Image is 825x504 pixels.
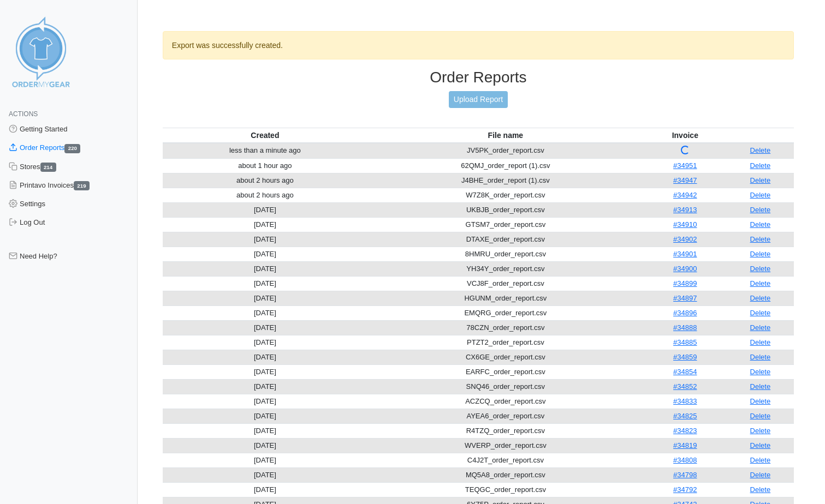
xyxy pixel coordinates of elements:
[750,382,771,391] a: Delete
[673,397,697,405] a: #34833
[750,441,771,449] a: Delete
[163,276,367,291] td: [DATE]
[673,309,697,317] a: #34896
[367,261,644,276] td: YH34Y_order_report.csv
[367,364,644,379] td: EARFC_order_report.csv
[367,217,644,232] td: GTSM7_order_report.csv
[74,181,90,190] span: 219
[673,338,697,346] a: #34885
[163,394,367,409] td: [DATE]
[64,144,80,153] span: 220
[673,456,697,464] a: #34808
[750,220,771,229] a: Delete
[673,353,697,361] a: #34859
[367,394,644,409] td: ACZCQ_order_report.csv
[367,158,644,173] td: 62QMJ_order_report (1).csv
[163,68,794,87] h3: Order Reports
[750,412,771,420] a: Delete
[750,323,771,332] a: Delete
[367,128,644,143] th: File name
[163,409,367,423] td: [DATE]
[163,423,367,438] td: [DATE]
[367,320,644,335] td: 78CZN_order_report.csv
[673,441,697,449] a: #34819
[750,427,771,435] a: Delete
[367,202,644,217] td: UKBJB_order_report.csv
[163,232,367,247] td: [DATE]
[673,206,697,214] a: #34913
[163,467,367,482] td: [DATE]
[644,128,727,143] th: Invoice
[750,265,771,273] a: Delete
[163,291,367,305] td: [DATE]
[673,368,697,376] a: #34854
[367,247,644,261] td: 8HMRU_order_report.csv
[673,427,697,435] a: #34823
[673,191,697,199] a: #34942
[750,338,771,346] a: Delete
[367,291,644,305] td: HGUNM_order_report.csv
[673,161,697,170] a: #34951
[673,235,697,243] a: #34902
[163,482,367,497] td: [DATE]
[163,158,367,173] td: about 1 hour ago
[673,176,697,184] a: #34947
[367,482,644,497] td: TEQGC_order_report.csv
[750,353,771,361] a: Delete
[367,453,644,467] td: C4J2T_order_report.csv
[367,276,644,291] td: VCJ8F_order_report.csv
[163,438,367,453] td: [DATE]
[367,438,644,453] td: WVERP_order_report.csv
[449,91,508,108] a: Upload Report
[673,382,697,391] a: #34852
[367,143,644,159] td: JV5PK_order_report.csv
[673,485,697,494] a: #34792
[163,379,367,394] td: [DATE]
[750,456,771,464] a: Delete
[163,217,367,232] td: [DATE]
[750,279,771,287] a: Delete
[673,294,697,302] a: #34897
[750,146,771,154] a: Delete
[9,110,38,118] span: Actions
[750,294,771,302] a: Delete
[163,247,367,261] td: [DATE]
[163,261,367,276] td: [DATE]
[163,364,367,379] td: [DATE]
[750,191,771,199] a: Delete
[750,206,771,214] a: Delete
[750,309,771,317] a: Delete
[40,163,56,172] span: 214
[367,409,644,423] td: AYEA6_order_report.csv
[750,368,771,376] a: Delete
[750,397,771,405] a: Delete
[163,128,367,143] th: Created
[163,305,367,320] td: [DATE]
[367,232,644,247] td: DTAXE_order_report.csv
[750,485,771,494] a: Delete
[673,471,697,479] a: #34798
[673,412,697,420] a: #34825
[367,467,644,482] td: MQ5A8_order_report.csv
[163,143,367,159] td: less than a minute ago
[163,320,367,335] td: [DATE]
[367,305,644,320] td: EMQRG_order_report.csv
[673,265,697,273] a: #34900
[163,335,367,350] td: [DATE]
[673,250,697,258] a: #34901
[750,235,771,243] a: Delete
[163,453,367,467] td: [DATE]
[367,379,644,394] td: SNQ46_order_report.csv
[673,323,697,332] a: #34888
[163,350,367,364] td: [DATE]
[673,220,697,229] a: #34910
[367,173,644,188] td: J4BHE_order_report (1).csv
[750,250,771,258] a: Delete
[367,423,644,438] td: R4TZQ_order_report.csv
[367,335,644,350] td: PTZT2_order_report.csv
[163,188,367,202] td: about 2 hours ago
[750,161,771,170] a: Delete
[367,350,644,364] td: CX6GE_order_report.csv
[367,188,644,202] td: W7Z8K_order_report.csv
[163,173,367,188] td: about 2 hours ago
